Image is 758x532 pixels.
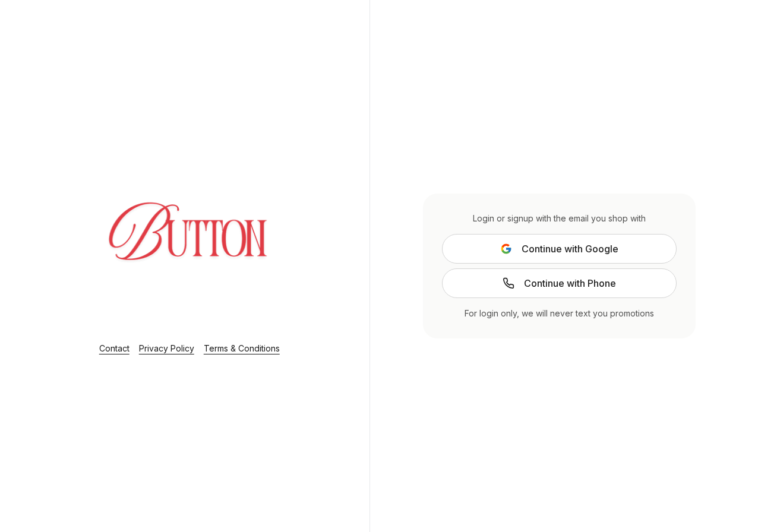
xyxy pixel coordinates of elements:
[442,268,677,298] a: Continue with Phone
[442,213,677,224] div: Login or signup with the email you shop with
[442,308,677,319] div: For login only, we will never text you promotions
[442,234,677,264] button: Continue with Google
[524,276,616,290] span: Continue with Phone
[99,343,130,353] a: Contact
[522,242,618,256] span: Continue with Google
[204,343,280,353] a: Terms & Conditions
[75,159,304,328] img: Login Layout Image
[139,343,194,353] a: Privacy Policy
